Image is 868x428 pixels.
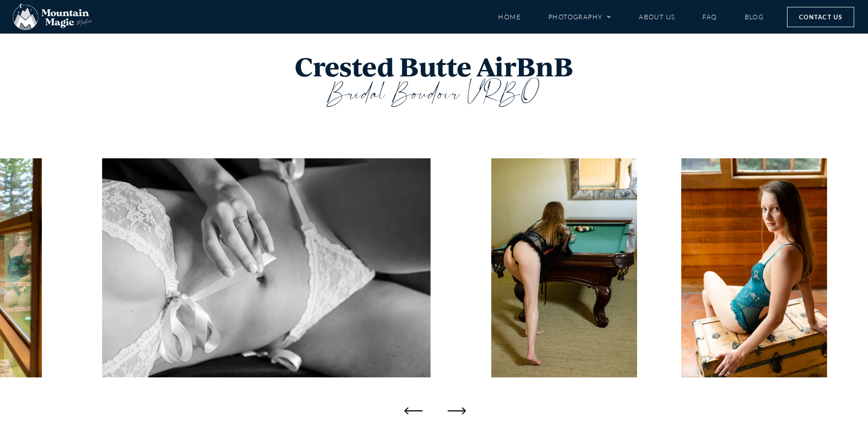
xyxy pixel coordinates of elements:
[158,52,710,81] h1: Crested Butte AirBnB
[498,9,764,25] nav: Menu
[787,7,854,27] a: Contact Us
[13,4,92,30] img: Mountain Magic Media photography logo Crested Butte Photographer
[491,158,637,377] div: 3 / 23
[498,9,521,25] a: Home
[681,158,827,377] div: 4 / 23
[799,12,842,22] span: Contact Us
[681,158,827,377] img: boudoir session Crested Butte Airbnb VRBO photographer Gunnison photographers Colorado photograph...
[158,81,710,107] h3: Bridal Boudoir VRBO
[491,158,637,377] img: boudoir session Crested Butte Airbnb VRBO photographer Gunnison photographers Colorado photograph...
[745,9,764,25] a: Blog
[548,9,611,25] a: Photography
[639,9,675,25] a: About Us
[404,401,423,420] div: Previous slide
[102,158,431,377] img: boudoir session Crested Butte Airbnb VRBO photographer Gunnison photographers Colorado photograph...
[702,9,717,25] a: FAQ
[446,401,464,420] div: Next slide
[102,158,431,377] div: 2 / 23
